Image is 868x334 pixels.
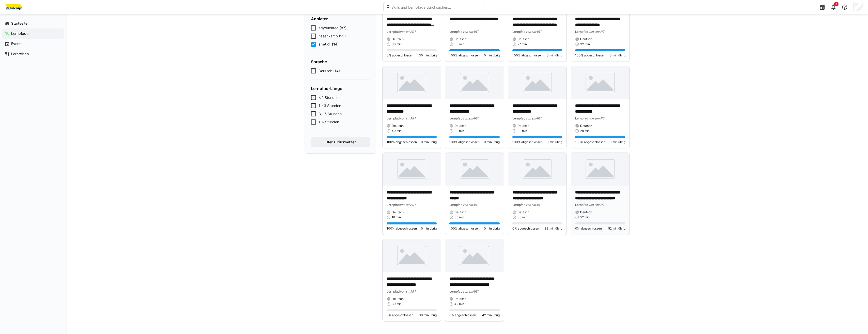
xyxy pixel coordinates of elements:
[588,30,605,34] span: von smART
[311,86,370,91] h4: Lernpfad-Länge
[512,226,539,231] span: 0% abgeschlossen
[571,153,629,186] img: image
[575,140,605,144] span: 100% abgeschlossen
[580,37,592,41] span: Deutsch
[449,290,463,293] span: Lernpfad
[835,3,837,6] span: 9
[512,140,543,144] span: 100% abgeschlossen
[392,129,402,133] span: 40 min
[580,124,592,128] span: Deutsch
[508,66,567,99] img: image
[526,30,542,34] span: von smART
[580,42,590,46] span: 32 min
[319,42,339,47] span: smART (14)
[463,30,479,34] span: von smART
[484,226,500,231] span: 0 min übrig
[445,66,504,99] img: image
[387,140,417,144] span: 100% abgeschlossen
[319,34,346,39] span: hasenkamp (25)
[392,124,404,128] span: Deutsch
[580,210,592,214] span: Deutsch
[319,95,337,100] span: < 1 Stunde
[400,116,416,120] span: von smART
[387,313,413,317] span: 0% abgeschlossen
[526,203,542,207] span: von smART
[445,153,504,186] img: image
[517,37,529,41] span: Deutsch
[463,116,479,120] span: von smART
[449,313,476,317] span: 0% abgeschlossen
[580,129,590,133] span: 28 min
[588,116,605,120] span: von smART
[445,239,504,272] img: image
[421,226,437,231] span: 0 min übrig
[449,30,463,34] span: Lernpfad
[319,68,340,73] span: Deutsch (14)
[508,153,567,186] img: image
[463,203,479,207] span: von smART
[449,53,480,57] span: 100% abgeschlossen
[449,226,480,231] span: 100% abgeschlossen
[387,30,400,34] span: Lernpfad
[517,129,527,133] span: 32 min
[517,124,529,128] span: Deutsch
[575,30,588,34] span: Lernpfad
[545,226,562,231] span: 33 min übrig
[419,53,437,57] span: 30 min übrig
[392,42,402,46] span: 30 min
[311,16,370,21] h4: Anbieter
[387,53,413,57] span: 0% abgeschlossen
[575,53,605,57] span: 100% abgeschlossen
[482,313,500,317] span: 42 min übrig
[387,290,400,293] span: Lernpfad
[383,239,441,272] img: image
[547,140,562,144] span: 0 min übrig
[463,290,479,293] span: von smART
[387,116,400,120] span: Lernpfad
[449,140,480,144] span: 100% abgeschlossen
[392,302,402,306] span: 30 min
[454,215,464,219] span: 35 min
[454,210,466,214] span: Deutsch
[575,226,602,231] span: 0% abgeschlossen
[454,124,466,128] span: Deutsch
[454,129,464,133] span: 32 min
[610,140,625,144] span: 0 min übrig
[575,203,588,207] span: Lernpfad
[449,116,463,120] span: Lernpfad
[391,5,482,9] input: Skills und Lernpfade durchsuchen…
[392,37,404,41] span: Deutsch
[392,215,401,219] span: 18 min
[419,313,437,317] span: 30 min übrig
[319,103,341,108] span: 1 - 3 Stunden
[311,59,370,64] h4: Sprache
[517,42,527,46] span: 27 min
[387,203,400,207] span: Lernpfad
[610,53,625,57] span: 0 min übrig
[449,203,463,207] span: Lernpfad
[454,297,466,301] span: Deutsch
[387,226,417,231] span: 100% abgeschlossen
[383,153,441,186] img: image
[571,66,629,99] img: image
[400,290,416,293] span: von smART
[454,37,466,41] span: Deutsch
[608,226,625,231] span: 52 min übrig
[319,119,339,125] span: > 6 Stunden
[319,111,342,116] span: 3 - 6 Stunden
[392,297,404,301] span: Deutsch
[512,30,526,34] span: Lernpfad
[383,66,441,99] img: image
[484,53,500,57] span: 0 min übrig
[526,116,542,120] span: von smART
[319,25,346,31] span: edyoucated (87)
[454,42,464,46] span: 33 min
[512,203,526,207] span: Lernpfad
[575,116,588,120] span: Lernpfad
[454,302,464,306] span: 42 min
[512,116,526,120] span: Lernpfad
[547,53,562,57] span: 0 min übrig
[517,210,529,214] span: Deutsch
[512,53,543,57] span: 100% abgeschlossen
[484,140,500,144] span: 0 min übrig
